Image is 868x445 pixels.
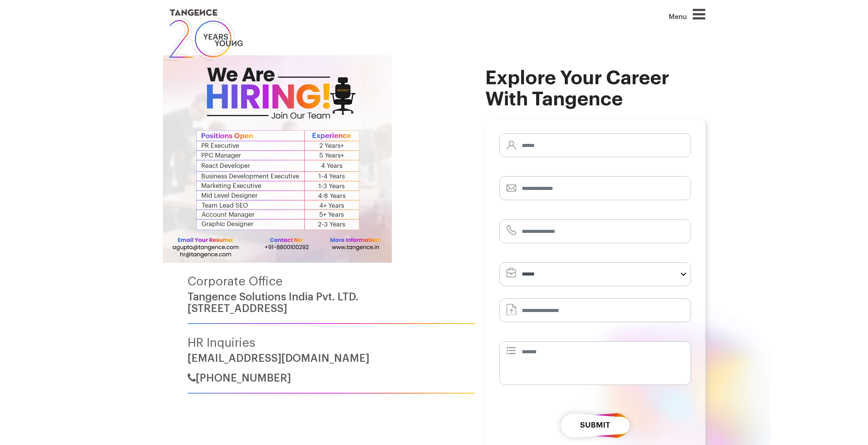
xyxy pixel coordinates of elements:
span: [PHONE_NUMBER] [196,373,291,384]
a: Tangence Solutions India Pvt. LTD.[STREET_ADDRESS] [188,292,358,314]
h4: Corporate Office [188,275,475,288]
h2: Explore your career with Tangence [485,68,705,110]
a: [EMAIL_ADDRESS][DOMAIN_NAME] [188,353,369,364]
h4: HR Inquiries [188,336,475,350]
img: logo SVG [163,7,244,63]
a: [PHONE_NUMBER] [188,373,291,384]
select: form-select-lg example [499,262,691,286]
